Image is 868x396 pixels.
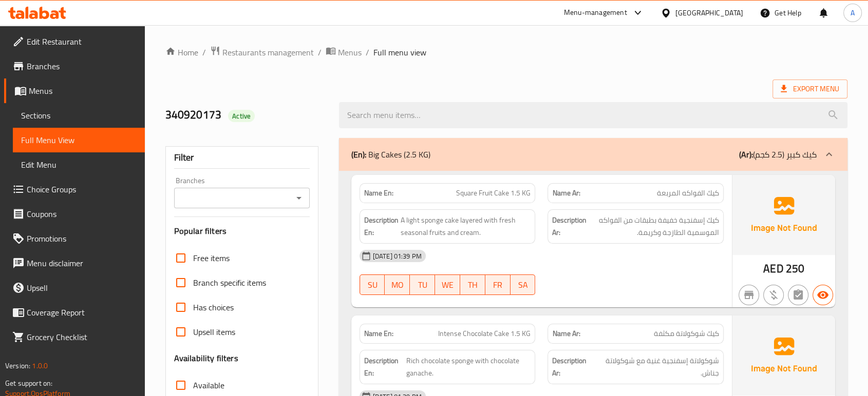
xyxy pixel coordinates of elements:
[4,275,145,300] a: Upsell
[27,282,137,294] span: Upsell
[763,259,783,279] span: AED
[739,148,817,161] p: كيك كبير (2.5 كجم)
[4,202,145,226] a: Coupons
[228,111,255,121] span: Active
[339,102,847,128] input: search
[13,152,145,177] a: Edit Menu
[460,274,485,295] button: TH
[21,159,137,171] span: Edit Menu
[364,328,393,339] strong: Name En:
[4,177,145,202] a: Choice Groups
[389,278,406,292] span: MO
[165,107,327,123] h2: 340920173
[27,257,137,269] span: Menu disclaimer
[222,46,314,58] span: Restaurants management
[364,354,404,380] strong: Description En:
[435,274,460,295] button: WE
[21,134,137,146] span: Full Menu View
[4,251,145,275] a: Menu disclaimer
[552,328,580,339] strong: Name Ar:
[174,225,310,237] h3: Popular filters
[552,214,587,239] strong: Description Ar:
[515,278,532,292] span: SA
[438,328,531,339] span: Intense Chocolate Cake 1.5 KG
[27,306,137,319] span: Coverage Report
[464,278,481,292] span: TH
[406,354,531,380] span: Rich chocolate sponge with chocolate ganache.
[27,60,137,72] span: Branches
[511,274,536,295] button: SA
[552,188,580,199] strong: Name Ar:
[193,326,235,338] span: Upsell items
[439,278,456,292] span: WE
[564,7,627,19] div: Menu-management
[4,54,145,78] a: Branches
[326,46,362,59] a: Menus
[165,46,847,59] nav: breadcrumb
[654,328,719,339] span: كيك شوكولاتة مكثفة
[5,377,52,390] span: Get support on:
[193,301,234,313] span: Has choices
[369,251,426,261] span: [DATE] 01:39 PM
[813,285,833,305] button: Available
[228,110,255,122] div: Active
[739,285,759,305] button: Not branch specific item
[788,285,808,305] button: Not has choices
[13,103,145,128] a: Sections
[193,379,224,391] span: Available
[292,191,306,205] button: Open
[366,46,369,58] li: /
[193,276,266,289] span: Branch specific items
[27,232,137,245] span: Promotions
[27,331,137,343] span: Grocery Checklist
[772,80,847,98] span: Export Menu
[364,188,393,199] strong: Name En:
[351,147,366,162] b: (En):
[364,214,399,239] strong: Description En:
[193,252,230,264] span: Free items
[781,83,839,95] span: Export Menu
[456,188,531,199] span: Square Fruit Cake 1.5 KG
[414,278,431,292] span: TU
[364,278,381,292] span: SU
[739,147,753,162] b: (Ar):
[410,274,435,295] button: TU
[202,46,206,58] li: /
[21,109,137,122] span: Sections
[589,214,719,239] span: كيك إسفنجية خفيفة بطبقات من الفواكه الموسمية الطازجة وكريمة.
[675,7,743,18] div: [GEOGRAPHIC_DATA]
[732,175,835,255] img: Ae5nvW7+0k+MAAAAAElFTkSuQmCC
[5,359,30,372] span: Version:
[4,78,145,103] a: Menus
[351,148,430,161] p: Big Cakes (2.5 KG)
[385,274,410,295] button: MO
[13,128,145,152] a: Full Menu View
[165,46,198,58] a: Home
[401,214,531,239] span: A light sponge cake layered with fresh seasonal fruits and cream.
[785,259,804,279] span: 250
[27,208,137,220] span: Coupons
[373,46,426,58] span: Full menu view
[339,138,847,171] div: (En): Big Cakes (2.5 KG)(Ar):كيك كبير (2.5 كجم)
[174,147,310,169] div: Filter
[27,35,137,48] span: Edit Restaurant
[489,278,506,292] span: FR
[595,354,719,380] span: شوكولاتة إسفنجية غنية مع شوكولاتة جناش.
[338,46,362,58] span: Menus
[318,46,322,58] li: /
[552,354,593,380] strong: Description Ar:
[4,29,145,54] a: Edit Restaurant
[4,300,145,325] a: Coverage Report
[4,325,145,349] a: Grocery Checklist
[657,188,719,199] span: كيك الفواكه المربعة
[32,359,48,372] span: 1.0.0
[27,183,137,195] span: Choice Groups
[763,285,784,305] button: Purchased item
[29,85,137,97] span: Menus
[210,46,314,59] a: Restaurants management
[485,274,511,295] button: FR
[360,274,385,295] button: SU
[4,226,145,251] a: Promotions
[732,315,835,395] img: Ae5nvW7+0k+MAAAAAElFTkSuQmCC
[851,7,855,18] span: A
